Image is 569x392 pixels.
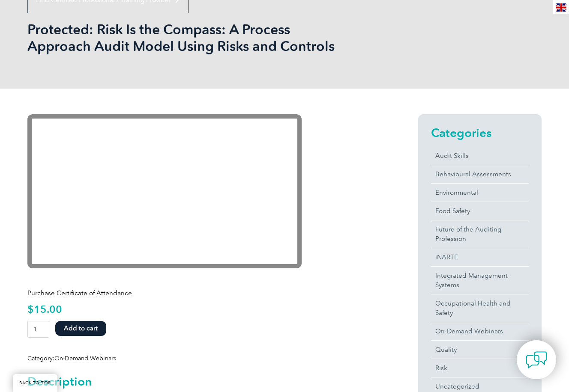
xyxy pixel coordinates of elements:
[27,303,34,315] span: $
[431,341,529,359] a: Quality
[556,3,566,12] img: en
[431,126,529,140] h2: Categories
[431,165,529,183] a: Behavioural Assessments
[431,202,529,220] a: Food Safety
[13,374,57,392] a: BACK TO TOP
[431,322,529,340] a: On-Demand Webinars
[526,349,547,371] img: contact-chat.png
[431,248,529,266] a: iNARTE
[431,184,529,202] a: Environmental
[27,288,387,298] p: Purchase Certificate of Attendance
[431,294,529,322] a: Occupational Health and Safety
[54,355,116,362] a: On-Demand Webinars
[431,147,529,165] a: Audit Skills
[27,321,49,338] input: Product quantity
[27,303,62,315] bdi: 15.00
[27,114,302,268] iframe: YouTube video player
[431,359,529,377] a: Risk
[27,374,387,388] h2: Description
[55,321,106,336] button: Add to cart
[27,355,116,362] span: Category:
[27,21,356,54] h1: Protected: Risk Is the Compass: A Process Approach Audit Model Using Risks and Controls
[431,267,529,294] a: Integrated Management Systems
[431,220,529,248] a: Future of the Auditing Profession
